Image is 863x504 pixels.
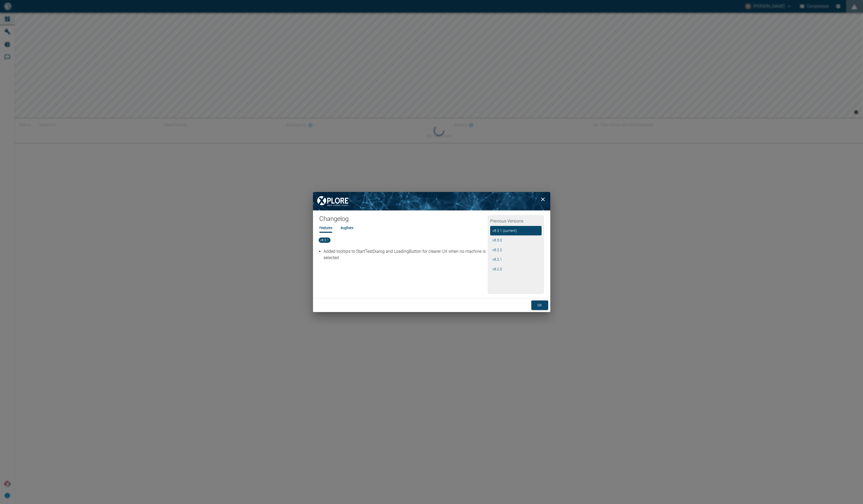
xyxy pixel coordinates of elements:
[490,218,542,226] h2: Previous Versions
[490,226,542,236] button: v8.3.1 (current)
[313,192,550,210] img: background image
[538,194,548,205] button: close
[319,215,488,225] h1: Changelog
[319,238,330,243] span: v8.3.1
[341,225,353,230] li: Bugfixes
[490,245,542,255] button: v8.2.2
[490,255,542,264] button: v8.2.1
[324,248,486,261] p: Added tooltips to StartTestDialog and LoadingButton for clearer UX when no machine is selected
[490,264,542,274] button: v8.2.0
[319,225,332,230] li: Features
[490,235,542,245] button: v8.3.0
[531,300,548,310] button: ok
[313,192,353,210] img: XPLORE Logo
